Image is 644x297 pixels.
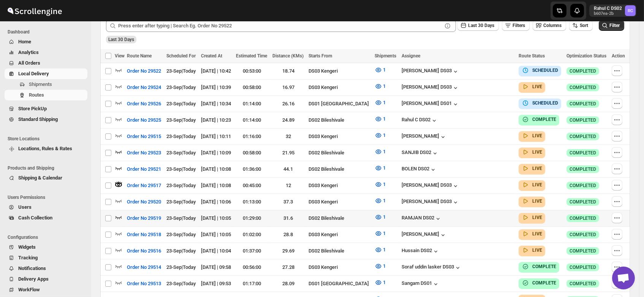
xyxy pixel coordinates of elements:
[370,227,390,240] button: 1
[166,248,196,254] span: 23-Sep | Today
[166,117,196,123] span: 23-Sep | Today
[201,133,232,140] div: [DATE] | 10:11
[236,67,268,75] div: 00:53:00
[599,20,624,31] button: Filter
[118,20,442,32] input: Press enter after typing | Search Eg. Order No 29522
[532,117,556,122] b: COMPLETE
[370,97,390,109] button: 1
[5,213,87,223] button: Cash Collection
[402,100,459,108] button: [PERSON_NAME] DS01
[18,146,72,151] span: Locations, Rules & Rates
[122,114,166,126] button: Order No 29525
[402,280,440,288] button: Sangam DS01
[522,148,542,156] button: LIVE
[522,67,558,74] button: SCHEDULED
[570,150,596,156] span: COMPLETED
[570,166,596,172] span: COMPLETED
[201,100,232,108] div: [DATE] | 10:34
[236,53,267,59] span: Estimated Time
[18,215,52,221] span: Cash Collection
[127,231,161,238] span: Order No 29518
[122,179,166,192] button: Order No 29517
[8,29,87,35] span: Dashboard
[5,274,87,284] button: Delivery Apps
[166,84,196,90] span: 23-Sep | Today
[402,133,447,141] div: [PERSON_NAME]
[127,182,161,189] span: Order No 29517
[166,166,196,172] span: 23-Sep | Today
[532,215,542,220] b: LIVE
[122,65,166,77] button: Order No 29522
[18,276,49,282] span: Delivery Apps
[29,81,52,87] span: Shipments
[594,11,622,16] p: b607ea-2b
[166,232,196,237] span: 23-Sep | Today
[122,147,166,159] button: Order No 29523
[612,267,635,289] div: Open chat
[402,117,438,124] button: Rahul C DS02
[532,264,556,269] b: COMPLETE
[272,149,304,157] div: 21.95
[570,84,596,91] span: COMPLETED
[236,198,268,206] div: 01:13:00
[201,231,232,238] div: [DATE] | 10:05
[370,178,390,191] button: 1
[201,280,232,287] div: [DATE] | 09:53
[272,100,304,108] div: 26.16
[5,90,87,100] button: Routes
[522,181,542,189] button: LIVE
[402,248,440,255] button: Hussain DS02
[5,253,87,263] button: Tracking
[522,197,542,205] button: LIVE
[201,53,222,59] span: Created At
[5,173,87,183] button: Shipping & Calendar
[383,280,386,285] span: 1
[625,5,636,16] span: Rahul C DS02
[370,162,390,174] button: 1
[532,149,542,155] b: LIVE
[166,183,196,188] span: 23-Sep | Today
[402,182,459,190] button: [PERSON_NAME] DS03
[370,64,390,76] button: 1
[570,248,596,254] span: COMPLETED
[402,84,459,92] button: [PERSON_NAME] DS03
[8,165,87,171] span: Products and Shipping
[272,231,304,238] div: 28.8
[8,136,87,142] span: Store Locations
[402,166,437,173] div: BOLEN DS02
[272,116,304,124] div: 24.89
[272,214,304,222] div: 31.6
[127,133,161,140] span: Order No 29515
[570,199,596,205] span: COMPLETED
[402,215,442,222] button: RAMJAN DS02
[402,68,459,75] button: [PERSON_NAME] DS03
[8,234,87,240] span: Configurations
[309,149,370,157] div: DS02 Bileshivale
[383,247,386,253] span: 1
[370,129,390,141] button: 1
[127,53,152,59] span: Route Name
[115,53,125,59] span: View
[522,99,558,107] button: SCHEDULED
[522,230,542,238] button: LIVE
[201,149,232,157] div: [DATE] | 10:09
[236,182,268,189] div: 00:45:00
[236,214,268,222] div: 01:29:00
[5,143,87,154] button: Locations, Rules & Rates
[457,20,499,31] button: Last 30 Days
[522,132,542,140] button: LIVE
[570,264,596,270] span: COMPLETED
[272,198,304,206] div: 37.3
[370,211,390,223] button: 1
[402,149,439,157] div: SANJIB DS02
[18,106,47,111] span: Store PickUp
[570,215,596,221] span: COMPLETED
[127,280,161,287] span: Order No 29513
[122,229,166,241] button: Order No 29518
[383,100,386,105] span: 1
[383,132,386,138] span: 1
[5,284,87,295] button: WorkFlow
[522,83,542,91] button: LIVE
[29,92,44,98] span: Routes
[18,39,31,44] span: Home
